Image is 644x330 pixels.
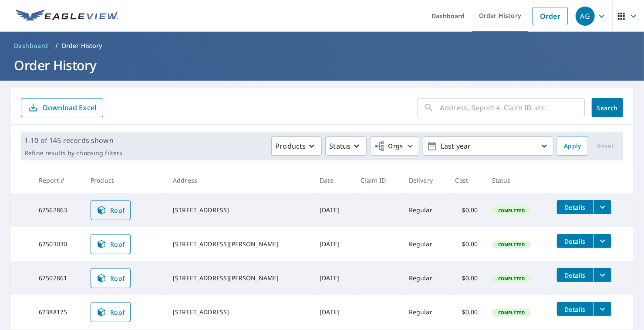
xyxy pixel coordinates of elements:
p: Order History [61,41,102,50]
td: 67502861 [32,261,84,295]
td: [DATE] [313,261,354,295]
span: Roof [96,239,125,249]
a: Order [533,7,568,25]
p: Status [329,141,351,151]
th: Address [166,167,313,193]
button: Download Excel [21,98,103,117]
td: $0.00 [448,193,485,227]
td: Regular [402,227,448,261]
th: Status [485,167,550,193]
button: detailsBtn-67503030 [557,234,593,248]
td: $0.00 [448,227,485,261]
nav: breadcrumb [10,39,634,53]
button: Status [325,136,367,156]
th: Cost [448,167,485,193]
button: filesDropdownBtn-67388175 [593,302,611,316]
span: Completed [493,242,530,248]
th: Delivery [402,167,448,193]
button: Products [271,136,322,156]
span: Dashboard [14,41,48,50]
th: Date [313,167,354,193]
p: Last year [437,139,539,154]
button: detailsBtn-67388175 [557,302,593,316]
a: Roof [91,234,131,254]
td: 67388175 [32,295,84,329]
td: [DATE] [313,193,354,227]
td: $0.00 [448,295,485,329]
td: Regular [402,261,448,295]
td: Regular [402,193,448,227]
span: Details [562,305,588,313]
button: filesDropdownBtn-67503030 [593,234,611,248]
span: Details [562,237,588,245]
p: 1-10 of 145 records shown [24,135,122,146]
div: [STREET_ADDRESS][PERSON_NAME] [173,240,306,248]
th: Product [84,167,166,193]
td: [DATE] [313,227,354,261]
span: Roof [96,307,125,317]
img: EV Logo [16,10,118,23]
button: Last year [423,136,553,156]
button: Orgs [370,136,419,156]
span: Details [562,271,588,279]
li: / [55,41,58,51]
button: Search [592,98,623,117]
a: Roof [91,302,131,322]
div: [STREET_ADDRESS][PERSON_NAME] [173,274,306,282]
button: Apply [557,136,588,156]
td: 67503030 [32,227,84,261]
span: Completed [493,310,530,316]
th: Claim ID [354,167,401,193]
span: Apply [564,141,581,152]
a: Roof [91,200,131,220]
button: filesDropdownBtn-67562863 [593,200,611,214]
a: Roof [91,268,131,288]
h1: Order History [10,56,634,74]
td: 67562863 [32,193,84,227]
span: Roof [96,273,125,283]
span: Search [599,104,616,112]
span: Completed [493,276,530,282]
th: Report # [32,167,84,193]
td: Regular [402,295,448,329]
span: Details [562,203,588,211]
button: filesDropdownBtn-67502861 [593,268,611,282]
div: AG [576,7,595,26]
td: [DATE] [313,295,354,329]
span: Completed [493,208,530,214]
button: detailsBtn-67562863 [557,200,593,214]
p: Download Excel [43,103,96,112]
div: [STREET_ADDRESS] [173,206,306,214]
span: Roof [96,205,125,215]
p: Refine results by choosing filters [24,149,122,157]
button: detailsBtn-67502861 [557,268,593,282]
td: $0.00 [448,261,485,295]
p: Products [275,141,306,151]
input: Address, Report #, Claim ID, etc. [440,95,585,120]
div: [STREET_ADDRESS] [173,308,306,316]
a: Dashboard [10,39,52,53]
span: Orgs [374,141,403,152]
